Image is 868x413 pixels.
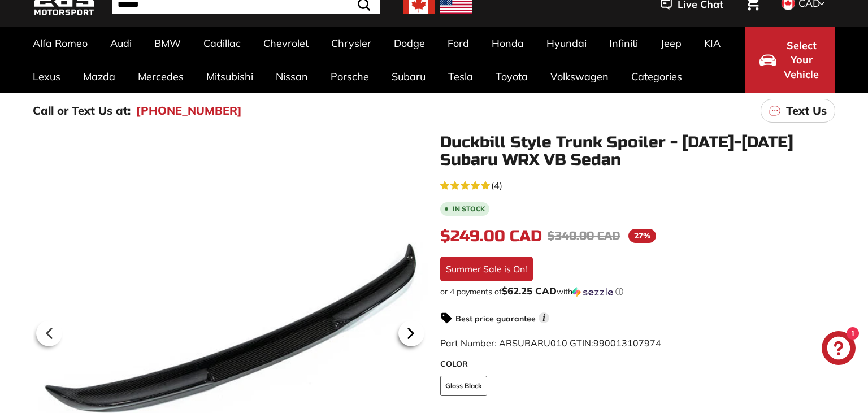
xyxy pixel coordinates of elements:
a: Chrysler [320,27,383,60]
span: $249.00 CAD [440,227,542,246]
a: Jeep [649,27,693,60]
inbox-online-store-chat: Shopify online store chat [818,331,859,368]
a: Porsche [319,60,380,93]
div: or 4 payments of$62.25 CADwithSezzle Click to learn more about Sezzle [440,286,835,297]
a: BMW [143,27,192,60]
a: Categories [620,60,693,93]
strong: Best price guarantee [455,314,536,324]
a: Cadillac [192,27,252,60]
a: Volkswagen [539,60,620,93]
a: Alfa Romeo [21,27,99,60]
p: Call or Text Us at: [33,102,131,119]
a: Lexus [21,60,72,93]
a: Hyundai [535,27,598,60]
a: Honda [480,27,535,60]
span: 27% [628,229,656,243]
b: In stock [453,206,485,212]
span: 990013107974 [593,337,661,349]
a: Audi [99,27,143,60]
span: $62.25 CAD [502,285,557,297]
a: Chevrolet [252,27,320,60]
button: Select Your Vehicle [745,27,835,93]
a: Toyota [484,60,539,93]
span: (4) [491,179,502,192]
a: [PHONE_NUMBER] [136,102,242,119]
span: Part Number: ARSUBARU010 GTIN: [440,337,661,349]
img: Sezzle [572,287,613,297]
span: Select Your Vehicle [782,38,821,82]
a: Text Us [761,99,835,123]
a: Mazda [72,60,127,93]
span: $340.00 CAD [548,229,620,243]
label: COLOR [440,358,835,370]
a: 5.0 rating (4 votes) [440,177,835,192]
p: Text Us [786,102,827,119]
span: i [539,312,549,323]
a: Infiniti [598,27,649,60]
a: Mitsubishi [195,60,264,93]
div: or 4 payments of with [440,286,835,297]
a: Dodge [383,27,436,60]
a: Tesla [437,60,484,93]
a: Subaru [380,60,437,93]
a: Nissan [264,60,319,93]
div: Summer Sale is On! [440,257,533,281]
a: Mercedes [127,60,195,93]
h1: Duckbill Style Trunk Spoiler - [DATE]-[DATE] Subaru WRX VB Sedan [440,134,835,169]
a: KIA [693,27,732,60]
a: Ford [436,27,480,60]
